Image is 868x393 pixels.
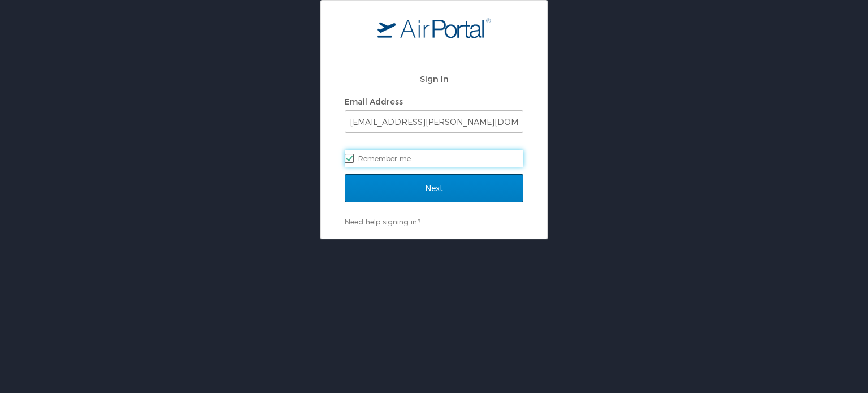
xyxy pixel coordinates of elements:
[345,97,403,106] label: Email Address
[345,150,523,167] label: Remember me
[377,18,491,38] img: logo
[345,174,523,202] input: Next
[345,217,420,226] a: Need help signing in?
[345,72,523,85] h2: Sign In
